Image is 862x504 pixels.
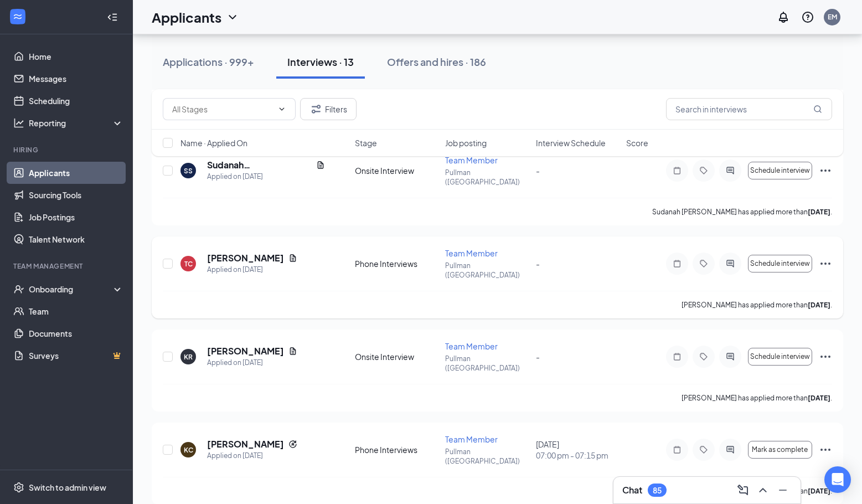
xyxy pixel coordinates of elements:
[355,258,438,269] div: Phone Interviews
[652,207,832,217] p: Sudanah [PERSON_NAME] has applied more than .
[824,466,851,493] div: Open Intercom Messenger
[29,228,123,250] a: Talent Network
[724,352,737,361] svg: ActiveChat
[29,117,124,128] div: Reporting
[207,438,284,450] h5: [PERSON_NAME]
[536,439,620,461] div: [DATE]
[748,255,812,272] button: Schedule interview
[29,482,106,493] div: Switch to admin view
[207,357,297,368] div: Applied on [DATE]
[445,447,529,466] p: Pullman ([GEOGRAPHIC_DATA])
[750,260,810,268] span: Schedule interview
[29,206,123,228] a: Job Postings
[697,259,710,268] svg: Tag
[754,481,772,499] button: ChevronUp
[736,484,750,497] svg: ComposeMessage
[29,344,123,367] a: SurveysCrown
[653,486,662,495] div: 85
[536,352,540,362] span: -
[288,254,297,263] svg: Document
[819,350,832,363] svg: Ellipses
[666,98,832,120] input: Search in interviews
[774,481,792,499] button: Minimize
[387,55,486,69] div: Offers and hires · 186
[29,322,123,344] a: Documents
[808,208,830,216] b: [DATE]
[828,12,837,22] div: EM
[288,347,297,356] svg: Document
[808,301,830,309] b: [DATE]
[670,259,684,268] svg: Note
[724,166,737,175] svg: ActiveChat
[29,300,123,322] a: Team
[184,445,193,455] div: KC
[12,11,23,22] svg: WorkstreamLogo
[536,166,540,176] span: -
[355,137,377,148] span: Stage
[184,352,193,362] div: KR
[756,484,770,497] svg: ChevronUp
[207,450,297,461] div: Applied on [DATE]
[724,259,737,268] svg: ActiveChat
[13,145,121,155] div: Hiring
[445,341,498,351] span: Team Member
[748,348,812,366] button: Schedule interview
[682,393,832,403] p: [PERSON_NAME] has applied more than .
[670,166,684,175] svg: Note
[445,248,498,258] span: Team Member
[13,261,121,271] div: Team Management
[13,482,24,493] svg: Settings
[207,264,297,275] div: Applied on [DATE]
[697,445,710,454] svg: Tag
[777,11,790,24] svg: Notifications
[819,257,832,270] svg: Ellipses
[288,440,297,449] svg: Reapply
[670,352,684,361] svg: Note
[445,168,529,187] p: Pullman ([GEOGRAPHIC_DATA])
[13,117,24,128] svg: Analysis
[226,11,239,24] svg: ChevronDown
[813,105,822,114] svg: MagnifyingGlass
[29,162,123,184] a: Applicants
[622,484,642,496] h3: Chat
[287,55,354,69] div: Interviews · 13
[697,166,710,175] svg: Tag
[748,162,812,179] button: Schedule interview
[626,137,648,148] span: Score
[309,102,323,116] svg: Filter
[808,394,830,402] b: [DATE]
[180,137,247,148] span: Name · Applied On
[819,443,832,456] svg: Ellipses
[207,252,284,264] h5: [PERSON_NAME]
[13,284,24,295] svg: UserCheck
[808,487,830,495] b: [DATE]
[776,484,789,497] svg: Minimize
[29,45,123,68] a: Home
[29,284,114,295] div: Onboarding
[734,481,752,499] button: ComposeMessage
[29,68,123,90] a: Messages
[445,434,498,444] span: Team Member
[355,444,438,455] div: Phone Interviews
[172,103,273,115] input: All Stages
[724,445,737,454] svg: ActiveChat
[29,90,123,112] a: Scheduling
[277,105,286,114] svg: ChevronDown
[750,167,810,174] span: Schedule interview
[819,164,832,177] svg: Ellipses
[445,261,529,280] p: Pullman ([GEOGRAPHIC_DATA])
[152,8,221,27] h1: Applicants
[300,98,357,120] button: Filter Filters
[445,354,529,373] p: Pullman ([GEOGRAPHIC_DATA])
[355,351,438,362] div: Onsite Interview
[750,353,810,361] span: Schedule interview
[184,259,193,269] div: TC
[207,345,284,357] h5: [PERSON_NAME]
[670,445,684,454] svg: Note
[748,441,812,459] button: Mark as complete
[536,450,620,461] span: 07:00 pm - 07:15 pm
[536,259,540,269] span: -
[355,165,438,176] div: Onsite Interview
[752,446,808,454] span: Mark as complete
[29,184,123,206] a: Sourcing Tools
